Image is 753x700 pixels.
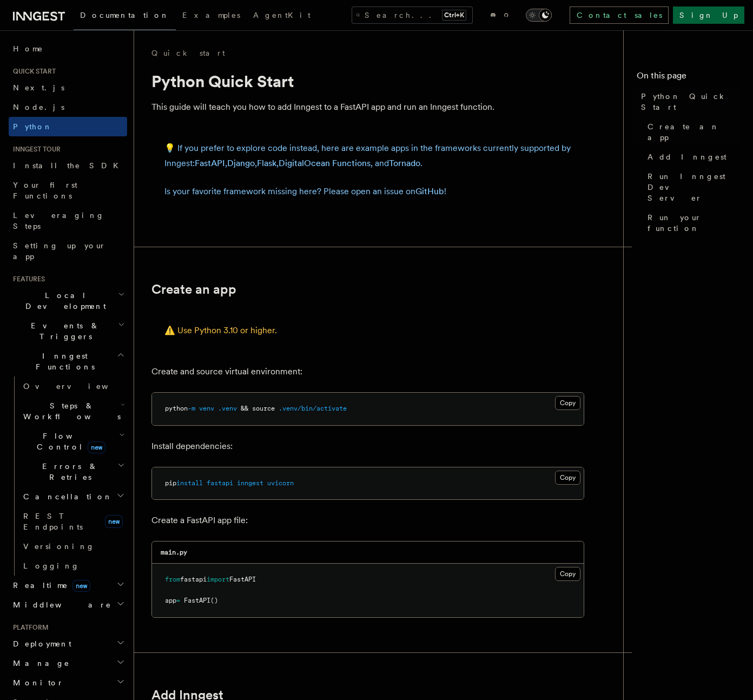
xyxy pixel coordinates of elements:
button: Realtimenew [9,576,127,595]
span: inngest [237,479,263,487]
a: Run your function [643,208,740,238]
button: Search...Ctrl+K [352,6,473,24]
a: Create an app [643,117,740,147]
p: Install dependencies: [151,439,584,454]
span: Overview [23,382,135,391]
span: import [207,576,229,583]
p: Create a FastAPI app file: [151,513,584,528]
p: Create and source virtual environment: [151,364,584,379]
button: Deployment [9,634,127,653]
span: Documentation [80,11,169,19]
span: .venv [218,405,237,412]
a: AgentKit [247,3,317,29]
span: Events & Triggers [9,320,118,342]
a: Create an app [151,282,236,297]
span: Python [13,122,52,131]
span: Create an app [648,121,740,143]
span: Logging [23,562,80,570]
a: FastAPI [195,158,225,168]
span: uvicorn [267,479,294,487]
span: Run your function [648,212,740,234]
span: new [105,515,123,528]
span: Features [9,275,45,283]
kbd: Ctrl+K [442,10,466,21]
a: Next.js [9,78,127,97]
button: Steps & Workflows [19,396,127,426]
a: Run Inngest Dev Server [643,167,740,208]
span: Monitor [9,677,64,688]
p: ⚠️ Use Python 3.10 or higher. [164,323,571,338]
span: REST Endpoints [23,512,83,531]
span: AgentKit [253,11,311,19]
span: Realtime [9,580,90,591]
h4: On this page [637,69,740,87]
span: Platform [9,623,49,632]
span: Install the SDK [13,161,125,170]
span: Leveraging Steps [13,211,104,230]
span: -m [188,405,195,412]
button: Monitor [9,673,127,692]
a: Flask [257,158,276,168]
span: Run Inngest Dev Server [648,171,740,203]
a: REST Endpointsnew [19,506,127,537]
span: new [72,580,90,592]
span: Next.js [13,83,64,92]
a: Versioning [19,537,127,556]
span: new [88,441,105,453]
p: This guide will teach you how to add Inngest to a FastAPI app and run an Inngest function. [151,100,584,115]
span: python [165,405,188,412]
span: = [176,597,180,604]
span: Flow Control [19,431,119,452]
a: Your first Functions [9,175,127,206]
a: Add Inngest [643,147,740,167]
span: venv [199,405,214,412]
a: Django [227,158,255,168]
span: fastapi [207,479,233,487]
p: 💡 If you prefer to explore code instead, here are example apps in the frameworks currently suppor... [164,141,571,171]
button: Copy [555,567,580,581]
a: Overview [19,377,127,396]
span: Node.js [13,103,64,111]
button: Copy [555,471,580,485]
a: Tornado [389,158,420,168]
a: Node.js [9,97,127,117]
a: Contact sales [570,6,669,24]
a: Python [9,117,127,136]
span: Steps & Workflows [19,400,121,422]
span: .venv/bin/activate [279,405,347,412]
a: DigitalOcean Functions [279,158,371,168]
a: Leveraging Steps [9,206,127,236]
span: Deployment [9,638,71,649]
code: main.py [161,549,187,556]
button: Middleware [9,595,127,615]
span: Versioning [23,542,95,551]
span: Cancellation [19,491,113,502]
button: Toggle dark mode [526,9,552,22]
h1: Python Quick Start [151,71,584,91]
a: Examples [176,3,247,29]
span: Home [13,43,43,54]
span: FastAPI [184,597,210,604]
span: install [176,479,203,487]
button: Flow Controlnew [19,426,127,457]
button: Copy [555,396,580,410]
p: Is your favorite framework missing here? Please open an issue on ! [164,184,571,199]
button: Cancellation [19,487,127,506]
span: Manage [9,658,70,669]
span: && [241,405,248,412]
a: Install the SDK [9,156,127,175]
span: Add Inngest [648,151,726,162]
span: pip [165,479,176,487]
span: Examples [182,11,240,19]
a: Quick start [151,48,225,58]
button: Events & Triggers [9,316,127,346]
span: app [165,597,176,604]
span: Local Development [9,290,118,312]
span: fastapi [180,576,207,583]
a: Setting up your app [9,236,127,266]
button: Errors & Retries [19,457,127,487]
span: Quick start [9,67,56,76]
div: Inngest Functions [9,377,127,576]
button: Manage [9,653,127,673]
span: source [252,405,275,412]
